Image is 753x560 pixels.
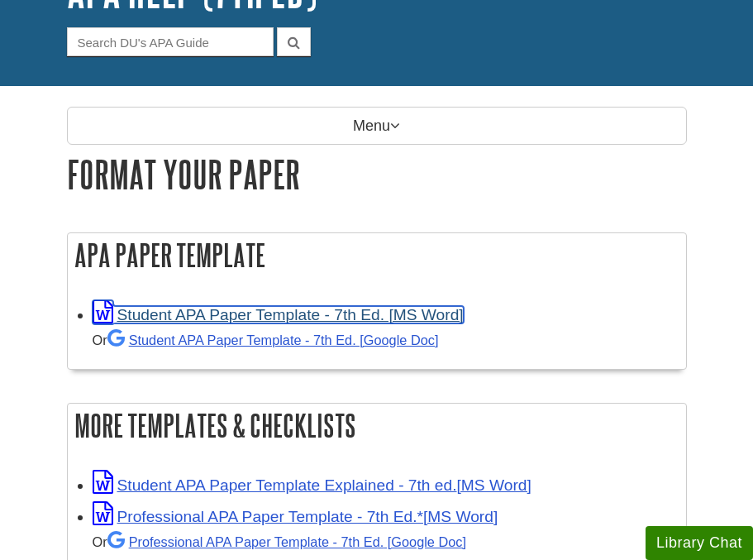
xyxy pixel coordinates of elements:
[93,508,498,525] a: Link opens in new window
[93,306,464,323] a: Link opens in new window
[67,153,687,195] h1: Format Your Paper
[107,333,439,347] a: Student APA Paper Template - 7th Ed. [Google Doc]
[93,476,531,494] a: Link opens in new window
[68,233,686,277] h2: APA Paper Template
[67,107,687,145] p: Menu
[93,534,466,549] small: Or
[67,27,274,56] input: Search DU's APA Guide
[68,404,686,448] h2: More Templates & Checklists
[646,526,753,560] button: Library Chat
[107,534,466,549] a: Professional APA Paper Template - 7th Ed.
[93,333,439,347] small: Or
